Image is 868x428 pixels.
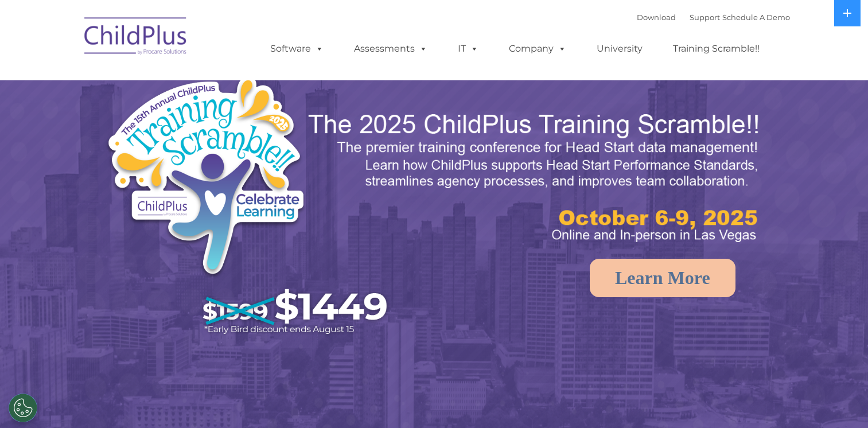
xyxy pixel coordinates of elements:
[722,13,790,22] a: Schedule A Demo
[661,37,771,60] a: Training Scramble!!
[690,13,720,22] a: Support
[497,37,578,60] a: Company
[585,37,654,60] a: University
[590,259,735,297] a: Learn More
[446,37,490,60] a: IT
[342,37,439,60] a: Assessments
[9,394,37,422] button: Cookies Settings
[79,9,193,67] img: ChildPlus by Procare Solutions
[637,13,676,22] a: Download
[637,13,790,22] font: |
[259,37,335,60] a: Software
